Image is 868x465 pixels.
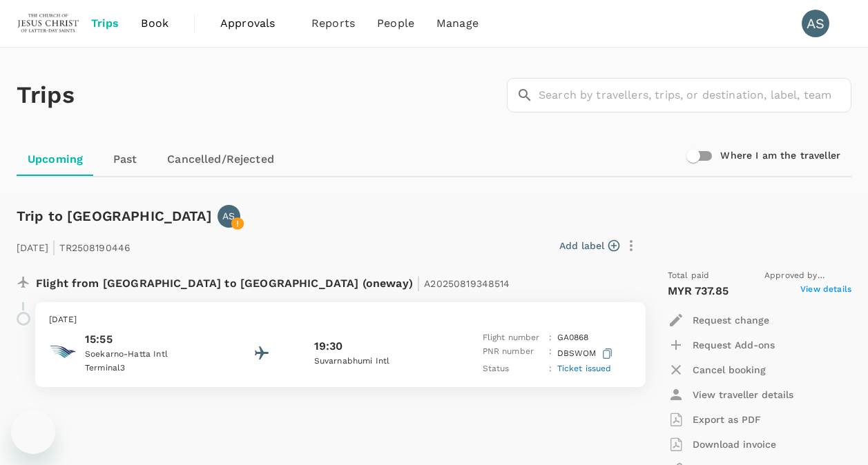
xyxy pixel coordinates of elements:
p: Suvarnabhumi Intl [314,355,438,368]
span: Ticket issued [557,364,612,373]
p: MYR 737.85 [668,283,729,299]
p: Status [483,362,543,376]
p: AS [222,209,235,223]
span: Book [141,15,168,32]
span: Reports [311,15,355,32]
button: Download invoice [668,432,776,457]
img: The Malaysian Church of Jesus Christ of Latter-day Saints [17,8,80,39]
p: DBSWOM [557,345,615,362]
h1: Trips [17,48,75,143]
button: Add label [559,239,619,253]
span: Trips [91,15,119,32]
span: Approvals [220,15,289,32]
span: | [52,237,56,257]
button: Export as PDF [668,407,761,432]
p: [DATE] TR2508190446 [17,233,131,258]
p: [DATE] [49,313,632,327]
button: Request change [668,308,769,333]
h6: Trip to [GEOGRAPHIC_DATA] [17,205,212,227]
p: Cancel booking [693,363,766,377]
p: Flight number [483,331,543,345]
p: View traveller details [693,388,793,402]
p: 15:55 [85,331,209,348]
p: Download invoice [693,437,776,451]
p: PNR number [483,345,543,362]
span: A20250819348514 [424,278,510,289]
span: View details [800,283,851,299]
p: Terminal 3 [85,362,209,375]
p: : [549,345,552,362]
iframe: Button to launch messaging window [11,410,55,454]
p: Soekarno-Hatta Intl [85,348,209,362]
span: Manage [436,15,479,32]
p: Flight from [GEOGRAPHIC_DATA] to [GEOGRAPHIC_DATA] (oneway) [36,269,510,294]
span: Total paid [668,269,710,283]
span: | [416,273,421,293]
a: Past [94,143,156,176]
input: Search by travellers, trips, or destination, label, team [539,78,851,112]
img: Garuda Indonesia [49,338,77,366]
span: Approved by [764,269,851,283]
p: GA 0868 [557,331,589,345]
p: Export as PDF [693,413,761,426]
p: : [549,362,552,376]
p: 19:30 [314,338,343,355]
button: View traveller details [668,382,793,407]
p: : [549,331,552,345]
p: Request change [693,313,769,327]
a: Upcoming [17,143,94,176]
h6: Where I am the traveller [720,148,840,164]
p: Request Add-ons [693,338,775,352]
button: Cancel booking [668,357,766,382]
button: Request Add-ons [668,333,775,357]
span: People [377,15,414,32]
a: Cancelled/Rejected [156,143,285,176]
div: AS [802,10,829,37]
